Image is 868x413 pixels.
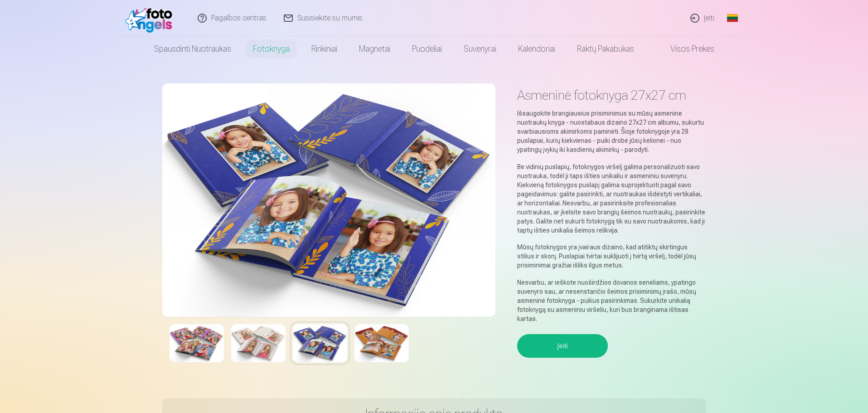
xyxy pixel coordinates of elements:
[517,278,706,323] p: Nesvarbu, ar ieškote nuoširdžios dovanos seneliams, ypatingo suvenyro sau, ar nesenstančio šeimos...
[517,162,706,235] p: Be vidinių puslapių, fotoknygos viršelį galima personalizuoti savo nuotrauka, todėl ji taps ištie...
[566,36,645,62] a: Raktų pakabukas
[143,36,242,62] a: Spausdinti nuotraukas
[125,4,177,33] img: /fa1
[645,36,725,62] a: Visos prekės
[453,36,507,62] a: Suvenyrai
[517,243,706,270] p: Mūsų fotoknygos yra įvairaus dizaino, kad atitiktų skirtingus stilius ir skonį. Puslapiai tvirtai...
[242,36,301,62] a: Fotoknyga
[507,36,566,62] a: Kalendoriai
[517,334,608,358] button: Įeiti
[401,36,453,62] a: Puodeliai
[517,109,706,154] p: Išsaugokite brangiausius prisiminimus su mūsų asmenine nuotraukų knyga - nuostabaus dizaino 27x27...
[517,87,706,103] h1: Asmeninė fotoknyga 27x27 cm
[301,36,348,62] a: Rinkiniai
[348,36,401,62] a: Magnetai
